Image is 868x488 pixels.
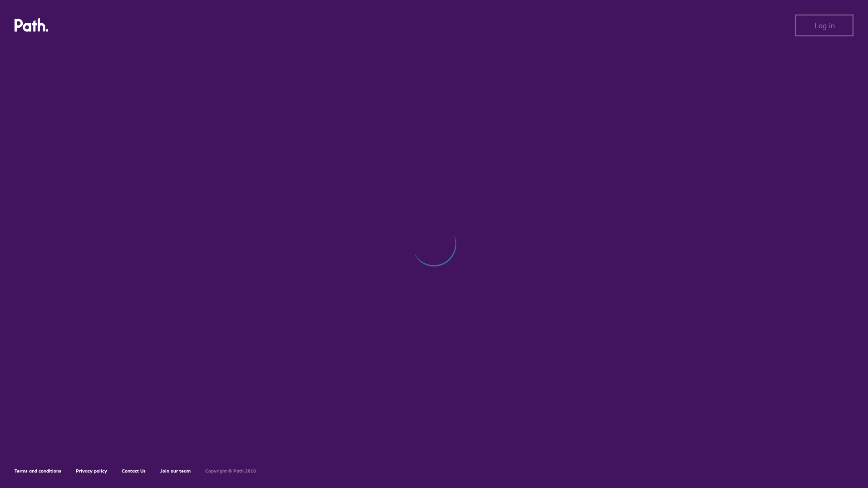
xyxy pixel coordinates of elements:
[160,468,191,474] a: Join our team
[814,21,835,30] span: Log in
[76,468,107,474] a: Privacy policy
[122,468,146,474] a: Contact Us
[205,468,256,474] h6: Copyright © Path 2018
[15,468,61,474] a: Terms and conditions
[795,15,853,36] button: Log in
